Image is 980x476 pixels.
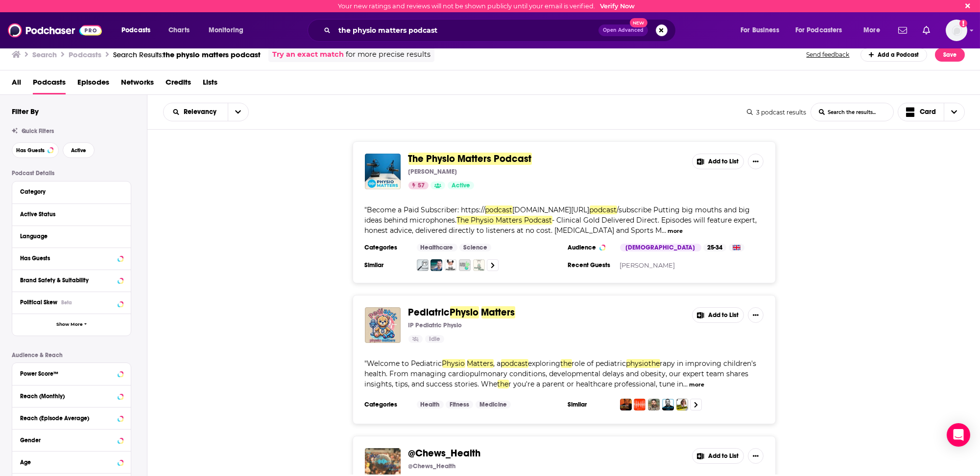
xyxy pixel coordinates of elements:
[12,107,39,116] h2: Filter By
[22,128,54,135] span: Quick Filters
[442,359,465,368] span: Physio
[692,154,744,169] button: Add to List
[367,205,485,214] span: Become a Paid Subscriber: https://
[20,274,123,286] a: Brand Safety & Suitability
[20,393,115,400] div: Reach (Monthly)
[572,359,626,368] span: role of pediatric
[365,359,757,388] span: rapy in improving children's health. From managing cardiopulmonary conditions, developmental dela...
[501,359,528,368] span: podcast
[20,252,123,264] button: Has Guests
[747,109,807,116] div: 3 podcast results
[365,401,409,408] h3: Categories
[935,48,965,62] button: Save
[164,109,228,115] button: open menu
[748,154,764,169] button: Show More Button
[498,380,509,388] span: the
[648,399,660,410] img: On Purpose with Jay Shetty
[20,455,123,468] button: Age
[209,23,243,37] span: Monitoring
[20,230,123,242] button: Language
[795,23,842,37] span: For Podcasters
[408,321,462,329] p: IP Pediatric Physio
[509,380,684,388] span: r you're a parent or healthcare professional, tune in
[452,181,470,191] span: Active
[20,389,123,402] button: Reach (Monthly)
[408,447,481,459] span: @Chews_Health
[459,244,491,251] a: Science
[365,261,409,269] h3: Similar
[20,255,115,262] div: Has Guests
[408,154,532,164] a: The Physio Matters Podcast
[741,23,779,37] span: For Business
[121,74,154,94] a: Networks
[459,259,471,271] a: Global Physio Podcast
[894,22,911,39] a: Show notifications dropdown
[417,244,457,251] a: Healthcare
[365,307,401,343] a: Pediatric Physio Matters
[367,359,442,368] span: Welcome to Pediatric
[163,50,261,59] span: the physio matters podcast
[168,23,190,37] span: Charts
[473,259,485,271] img: Forward Physio
[272,49,344,60] a: Try an exact match
[467,359,494,368] span: Matters
[804,50,853,59] button: Send feedback
[365,244,409,251] h3: Categories
[485,205,513,214] span: podcast
[408,181,429,189] a: 57
[365,205,757,235] span: "
[408,153,532,165] span: The Physio Matters Podcast
[789,23,857,38] button: open menu
[20,211,117,218] div: Active Status
[620,399,632,410] img: StarTalk Radio
[20,208,123,220] button: Active Status
[630,18,647,27] span: New
[457,216,552,225] span: The Physio Matters Podcast
[365,359,757,388] span: "
[748,448,764,464] button: Show More Button
[898,103,965,121] h2: Choose View
[600,2,635,10] a: Verify Now
[33,74,66,94] span: Podcasts
[603,28,644,33] span: Open Advanced
[20,277,115,284] div: Brand Safety & Suitability
[61,299,72,306] div: Beta
[408,168,457,176] p: [PERSON_NAME]
[857,23,892,38] button: open menu
[203,74,217,94] a: Lists
[863,23,880,37] span: More
[684,380,688,388] span: ...
[692,448,744,464] button: Add to List
[620,261,675,269] a: [PERSON_NAME]
[561,359,572,368] span: the
[12,352,131,359] p: Audience & Reach
[162,23,195,38] a: Charts
[676,399,688,410] img: The Mel Robbins Podcast
[338,2,635,10] div: Your new ratings and reviews will not be shown publicly until your email is verified.
[8,21,102,40] img: Podchaser - Follow, Share and Rate Podcasts
[919,22,934,39] a: Show notifications dropdown
[12,142,59,158] button: Has Guests
[634,399,645,410] a: Radiolab
[620,244,701,251] div: [DEMOGRAPHIC_DATA]
[703,244,726,251] div: 25-34
[166,74,191,94] span: Credits
[20,415,115,422] div: Reach (Episode Average)
[476,401,511,408] a: Medicine
[69,50,101,59] h3: Podcasts
[20,296,123,308] button: Political SkewBeta
[56,322,83,327] span: Show More
[626,359,660,368] span: physiothe
[448,181,474,189] a: Active
[20,433,123,446] button: Gender
[590,205,617,214] span: podcast
[598,24,648,36] button: Open AdvancedNew
[450,306,479,318] span: Physio
[417,259,429,271] img: PT Inquest
[365,216,757,235] span: - Clinical Gold Delivered Direct. Episodes will feature expert, honest advice, delivered directly...
[20,233,117,240] div: Language
[946,20,967,41] button: Show profile menu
